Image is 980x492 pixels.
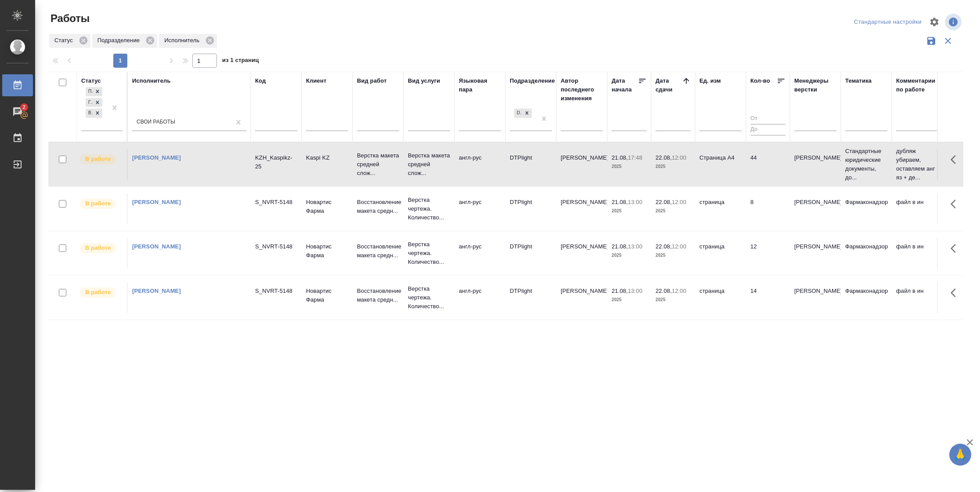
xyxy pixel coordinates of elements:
[561,77,603,103] div: Автор последнего изменения
[845,287,887,295] p: Фармаконадзор
[556,238,607,269] td: [PERSON_NAME]
[695,149,746,180] td: Страница А4
[953,445,968,464] span: 🙏
[306,153,348,162] p: Kaspi KZ
[612,77,638,94] div: Дата начала
[746,282,790,313] td: 14
[628,154,642,161] p: 17:48
[656,295,691,304] p: 2025
[357,242,399,260] p: Восстановление макета средн...
[845,198,887,207] p: Фармаконадзор
[945,193,966,215] button: Здесь прячутся важные кнопки
[454,238,505,269] td: англ-рус
[845,77,872,85] div: Тематика
[505,193,556,224] td: DTPlight
[255,198,297,207] div: S_NVRT-5148
[896,242,938,251] p: файл в ин
[940,33,956,49] button: Сбросить фильтры
[612,162,647,171] p: 2025
[255,77,266,85] div: Код
[85,155,111,164] p: В работе
[357,151,399,178] p: Верстка макета средней слож...
[656,288,672,294] p: 22.08,
[699,77,721,85] div: Ед. изм
[746,149,790,180] td: 44
[628,288,642,294] p: 13:00
[48,11,90,26] span: Работы
[672,243,686,250] p: 12:00
[750,124,785,135] input: До
[132,243,181,250] a: [PERSON_NAME]
[132,288,181,294] a: [PERSON_NAME]
[79,242,122,254] div: Исполнитель выполняет работу
[408,284,450,311] p: Верстка чертежа. Количество...
[454,193,505,224] td: англ-рус
[255,242,297,251] div: S_NVRT-5148
[306,287,348,304] p: Новартис Фарма
[85,244,111,252] p: В работе
[845,147,887,182] p: Стандартные юридические документы, до...
[454,282,505,313] td: англ-рус
[132,77,171,85] div: Исполнитель
[505,238,556,269] td: DTPlight
[513,108,533,119] div: DTPlight
[750,77,770,85] div: Кол-во
[845,242,887,251] p: Фармаконадзор
[794,242,836,251] p: [PERSON_NAME]
[612,199,628,205] p: 21.08,
[612,243,628,250] p: 21.08,
[85,86,103,97] div: Подбор, Готов к работе, В работе
[357,287,399,304] p: Восстановление макета средн...
[86,98,93,107] div: Готов к работе
[408,151,450,178] p: Верстка макета средней слож...
[746,193,790,224] td: 8
[612,288,628,294] p: 21.08,
[750,113,785,124] input: От
[306,242,348,260] p: Новартис Фарма
[505,149,556,180] td: DTPlight
[945,282,966,303] button: Здесь прячутся важные кнопки
[255,153,297,171] div: KZH_Kaspikz-25
[656,243,672,250] p: 22.08,
[408,196,450,222] p: Верстка чертежа. Количество...
[945,238,966,259] button: Здесь прячутся важные кнопки
[612,251,647,260] p: 2025
[97,36,143,45] p: Подразделение
[505,282,556,313] td: DTPlight
[514,109,522,118] div: DTPlight
[408,77,440,85] div: Вид услуги
[17,103,31,112] span: 2
[306,77,326,85] div: Клиент
[672,288,686,294] p: 12:00
[852,15,924,29] div: split button
[222,55,259,68] span: из 1 страниц
[357,77,387,85] div: Вид работ
[79,198,122,210] div: Исполнитель выполняет работу
[85,199,111,208] p: В работе
[357,198,399,215] p: Восстановление макета средн...
[949,444,971,466] button: 🙏
[612,154,628,161] p: 21.08,
[896,147,938,182] p: дубляж убираем, оставляем анг яз + де...
[628,243,642,250] p: 13:00
[923,33,940,49] button: Сохранить фильтры
[159,34,217,48] div: Исполнитель
[695,282,746,313] td: страница
[85,97,103,108] div: Подбор, Готов к работе, В работе
[408,240,450,266] p: Верстка чертежа. Количество...
[79,153,122,165] div: Исполнитель выполняет работу
[695,193,746,224] td: страница
[612,207,647,215] p: 2025
[132,199,181,205] a: [PERSON_NAME]
[54,36,76,45] p: Статус
[86,87,93,96] div: Подбор
[556,282,607,313] td: [PERSON_NAME]
[656,162,691,171] p: 2025
[924,11,945,33] span: Настроить таблицу
[945,14,963,30] span: Посмотреть информацию
[2,101,33,123] a: 2
[510,77,555,85] div: Подразделение
[896,198,938,207] p: файл в ин
[137,119,175,126] div: Свои работы
[556,193,607,224] td: [PERSON_NAME]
